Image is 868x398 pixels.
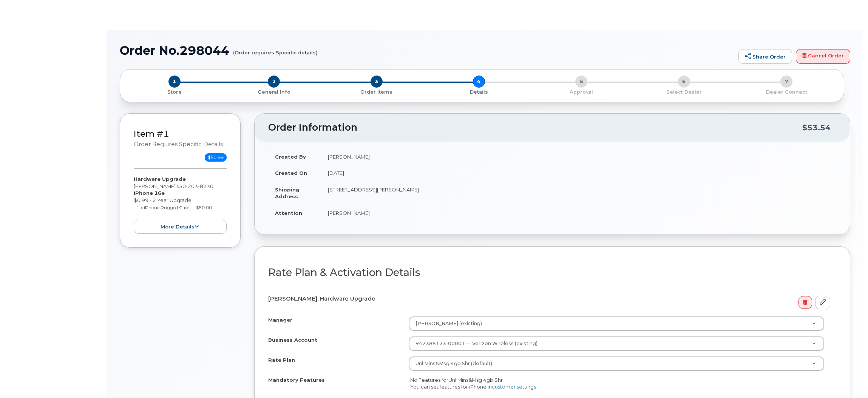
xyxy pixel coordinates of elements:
[321,148,836,165] td: [PERSON_NAME]
[186,183,198,189] span: 203
[268,376,325,384] label: Mandatory Features
[129,89,219,96] p: Store
[321,181,836,205] td: [STREET_ADDRESS][PERSON_NAME]
[411,320,482,327] span: [PERSON_NAME] (existing)
[168,76,181,88] span: 1
[268,296,830,302] h4: [PERSON_NAME], Hardware Upgrade
[275,170,307,176] strong: Created On
[448,377,503,383] span: Unl Mins&Msg 4gb Shr
[321,165,836,181] td: [DATE]
[802,120,831,135] div: $53.54
[120,44,735,57] h1: Order No.298044
[233,44,318,56] small: (Order requires Specific details)
[410,377,536,390] span: No Features for You can set features for iPhone in
[796,49,850,64] a: Cancel Order
[126,88,222,96] a: 1 Store
[205,153,227,162] span: $50.99
[275,154,306,160] strong: Created By
[275,210,302,216] strong: Attention
[225,89,322,96] p: General Info
[328,89,425,96] p: Order Items
[409,357,824,370] a: Unl Mins&Msg 4gb Shr (default)
[134,128,169,139] a: Item #1
[222,88,325,96] a: 2 General Info
[415,361,492,366] span: Unl Mins&Msg 4gb Shr (default)
[176,183,213,189] span: 330
[409,337,824,350] a: 942385123-00001 — Verizon Wireless (existing)
[325,88,428,96] a: 3 Order Items
[321,205,836,221] td: [PERSON_NAME]
[275,187,300,200] strong: Shipping Address
[268,356,295,364] label: Rate Plan
[738,49,792,64] a: Share Order
[409,317,824,330] a: [PERSON_NAME] (existing)
[268,122,802,133] h2: Order Information
[134,176,227,234] div: [PERSON_NAME] $0.99 - 2 Year Upgrade
[134,141,223,148] small: Order requires Specific details
[134,220,227,234] button: more details
[198,183,213,189] span: 8230
[492,384,536,390] a: customer settings
[268,316,292,324] label: Manager
[268,336,317,344] label: Business Account
[134,176,186,182] strong: Hardware Upgrade
[411,340,537,347] span: 942385123-00001 — Verizon Wireless (existing)
[134,190,165,196] strong: iPhone 16e
[268,76,280,88] span: 2
[136,205,212,210] small: 1 x iPhone Rugged Case — $50.00
[268,267,836,278] h2: Rate Plan & Activation Details
[371,76,383,88] span: 3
